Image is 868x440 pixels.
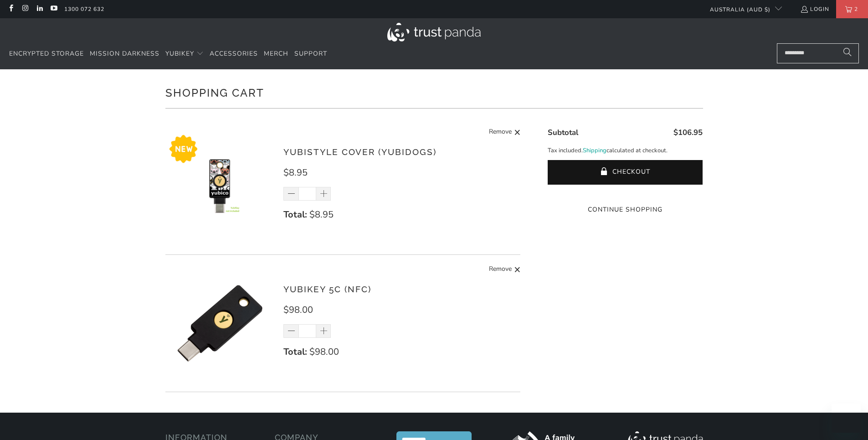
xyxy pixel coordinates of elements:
a: Trust Panda Australia on Facebook [7,5,15,13]
a: Trust Panda Australia on Instagram [21,5,29,13]
span: Merch [264,49,288,58]
span: Encrypted Storage [9,49,84,58]
span: Remove [489,127,512,138]
span: $106.95 [673,127,703,138]
span: YubiKey [165,49,194,58]
a: YubiKey 5C (NFC) [283,284,371,294]
a: Support [294,43,327,65]
a: Trust Panda Australia on LinkedIn [36,5,43,13]
a: Encrypted Storage [9,43,84,65]
span: $8.95 [283,166,308,179]
span: $98.00 [283,304,313,316]
strong: Total: [283,346,307,358]
a: Mission Darkness [90,43,159,65]
span: $8.95 [309,208,334,221]
strong: Total: [283,208,307,221]
img: YubiStyle Cover (YubiDogs) [165,131,275,241]
p: Tax included. calculated at checkout. [548,146,703,155]
span: Mission Darkness [90,49,159,58]
a: 1300 072 632 [64,4,104,14]
button: Search [836,43,859,63]
iframe: Button to launch messaging window [832,404,861,433]
summary: YubiKey [165,43,204,65]
span: Accessories [210,49,258,58]
nav: Translation missing: en.navigation.header.main_nav [9,43,327,65]
span: Support [294,49,327,58]
img: YubiKey 5C (NFC) [165,269,275,378]
a: Login [800,4,829,14]
a: Remove [489,127,521,138]
span: Subtotal [548,127,578,138]
a: Continue Shopping [548,205,703,215]
a: YubiStyle Cover (YubiDogs) [283,147,437,157]
h1: Shopping Cart [165,83,703,101]
a: Accessories [210,43,258,65]
button: Checkout [548,160,703,185]
a: Remove [489,264,521,275]
a: Trust Panda Australia on YouTube [50,5,57,13]
a: Shipping [583,146,606,155]
span: $98.00 [309,346,339,358]
a: Merch [264,43,288,65]
span: Remove [489,264,512,275]
img: Trust Panda Australia [387,23,481,41]
input: Search... [777,43,859,63]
